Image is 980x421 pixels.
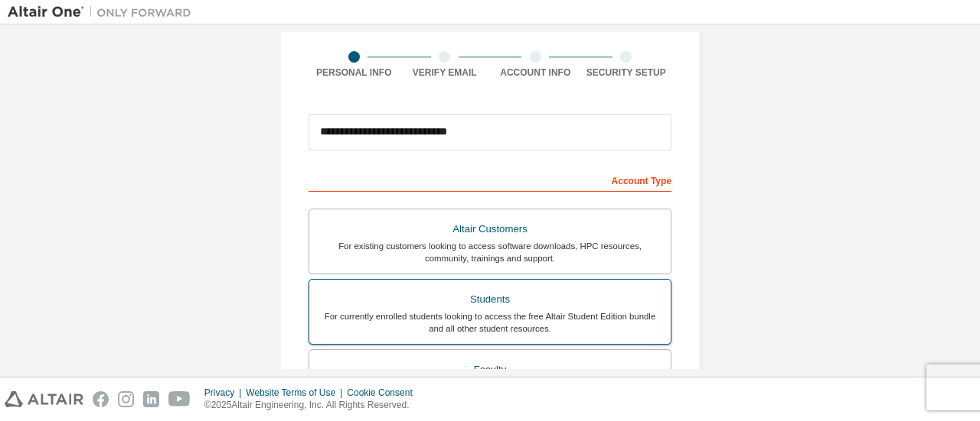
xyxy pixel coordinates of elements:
[8,5,199,20] img: Altair One
[246,387,347,399] div: Website Terms of Use
[318,289,661,310] div: Students
[318,240,661,264] div: For existing customers looking to access software downloads, HPC resources, community, trainings ...
[309,66,400,79] div: Personal Info
[5,391,83,407] img: altair_logo.svg
[318,219,661,240] div: Altair Customers
[143,391,159,407] img: linkedin.svg
[204,399,422,412] p: © 2025 Altair Engineering, Inc. All Rights Reserved.
[347,387,421,399] div: Cookie Consent
[581,66,672,79] div: Security Setup
[309,167,671,192] div: Account Type
[318,359,661,381] div: Faculty
[318,310,661,335] div: For currently enrolled students looking to access the free Altair Student Edition bundle and all ...
[118,391,134,407] img: instagram.svg
[400,66,491,79] div: Verify Email
[204,387,246,399] div: Privacy
[93,391,109,407] img: facebook.svg
[168,391,191,407] img: youtube.svg
[490,66,581,79] div: Account Info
